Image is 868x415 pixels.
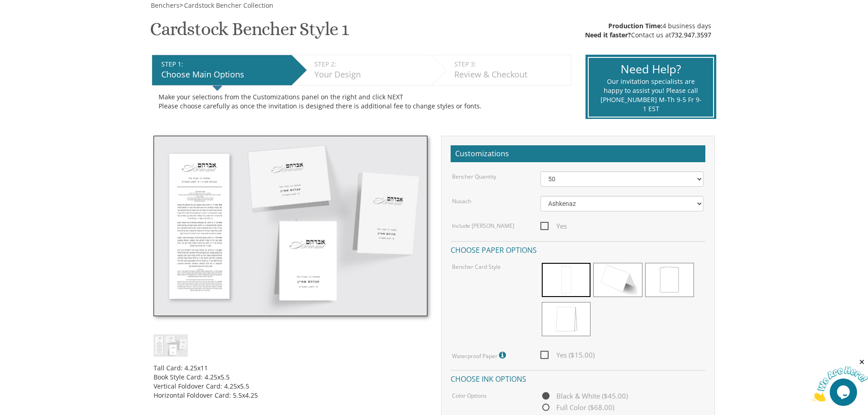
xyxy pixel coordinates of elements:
[452,222,514,230] label: Include [PERSON_NAME]
[150,19,349,46] h1: Cardstock Bencher Style 1
[154,357,427,400] div: Tall Card: 4.25x11 Book Style Card: 4.25x5.5 Vertical Foldover Card: 4.25x5.5 Horizontal Foldover...
[451,370,705,386] h4: Choose ink options
[452,263,501,271] label: Bencher Card Style
[154,334,188,357] img: cbstyle1.jpg
[585,31,631,39] span: Need it faster?
[608,21,663,30] span: Production Time:
[600,77,702,113] div: Our invitation specialists are happy to assist you! Please call [PHONE_NUMBER] M-Th 9-5 Fr 9-1 EST
[451,145,705,163] h2: Customizations
[159,92,565,111] div: Make your selections from the Customizations panel on the right and click NEXT Please choose care...
[540,402,614,413] span: Full Color ($68.00)
[314,60,427,69] div: STEP 2:
[540,220,567,232] span: Yes
[184,1,273,10] span: Cardstock Bencher Collection
[585,21,711,40] div: 4 business days Contact us at
[812,358,868,401] iframe: chat widget
[452,173,496,180] label: Bencher Quantity
[452,349,508,361] label: Waterproof Paper
[600,61,702,77] div: Need Help?
[154,136,427,316] img: cbstyle1.jpg
[540,390,628,402] span: Black & White ($45.00)
[540,349,595,361] span: Yes ($15.00)
[671,31,711,39] a: 732.947.3597
[183,1,273,10] a: Cardstock Bencher Collection
[150,1,180,10] a: Benchers
[452,197,471,205] label: Nusach
[161,69,287,81] div: Choose Main Options
[151,1,180,10] span: Benchers
[454,60,566,69] div: STEP 3:
[452,392,487,400] label: Color Options
[451,241,705,257] h4: Choose paper options
[180,1,273,10] span: >
[314,69,427,81] div: Your Design
[161,60,287,69] div: STEP 1:
[454,69,566,81] div: Review & Checkout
